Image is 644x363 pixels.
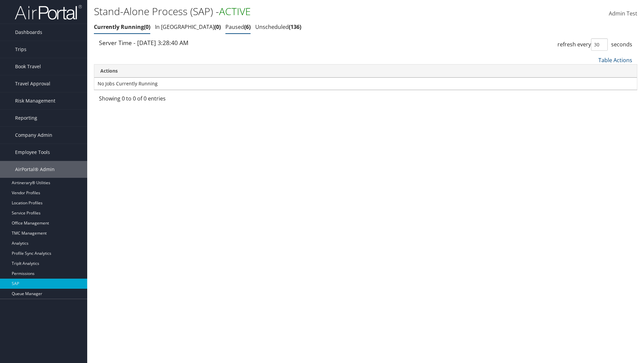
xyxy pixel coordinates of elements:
[94,23,150,31] a: Currently Running0
[289,23,301,31] span: 136
[15,127,52,144] span: Company Admin
[15,58,41,75] span: Book Travel
[609,3,637,24] a: Admin Test
[598,56,632,64] a: Table Actions
[15,144,50,161] span: Employee Tools
[94,65,637,78] th: Actions
[99,38,361,47] div: Server Time - [DATE] 3:28:40 AM
[255,23,301,31] a: Unscheduled136
[214,23,221,31] span: 0
[219,4,251,18] span: ACTIVE
[15,24,42,41] span: Dashboards
[15,75,50,92] span: Travel Approval
[225,23,251,31] a: Paused6
[15,92,55,109] span: Risk Management
[99,94,225,106] div: Showing 0 to 0 of 0 entries
[15,161,55,178] span: AirPortal® Admin
[15,41,26,58] span: Trips
[611,41,632,48] span: seconds
[94,4,456,18] h1: Stand-Alone Process (SAP) -
[557,41,591,48] span: refresh every
[244,23,251,31] span: 6
[144,23,150,31] span: 0
[609,10,637,17] span: Admin Test
[15,110,37,126] span: Reporting
[155,23,221,31] a: In [GEOGRAPHIC_DATA]0
[15,4,82,20] img: airportal-logo.png
[94,78,637,90] td: No Jobs Currently Running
